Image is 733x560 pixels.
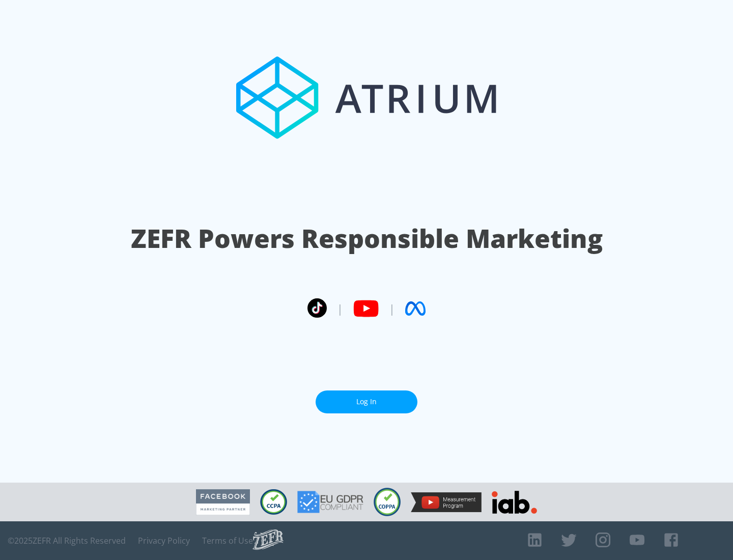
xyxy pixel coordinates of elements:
a: Log In [316,390,417,413]
a: Privacy Policy [138,536,190,546]
span: © 2025 ZEFR All Rights Reserved [8,536,126,546]
img: COPPA Compliant [374,488,401,516]
img: CCPA Compliant [260,489,287,515]
span: | [337,301,343,316]
a: Terms of Use [202,536,253,546]
img: IAB [492,491,537,514]
span: | [389,301,395,316]
img: GDPR Compliant [297,491,363,513]
h1: ZEFR Powers Responsible Marketing [131,221,603,256]
img: Facebook Marketing Partner [196,489,250,515]
img: YouTube Measurement Program [411,492,482,512]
